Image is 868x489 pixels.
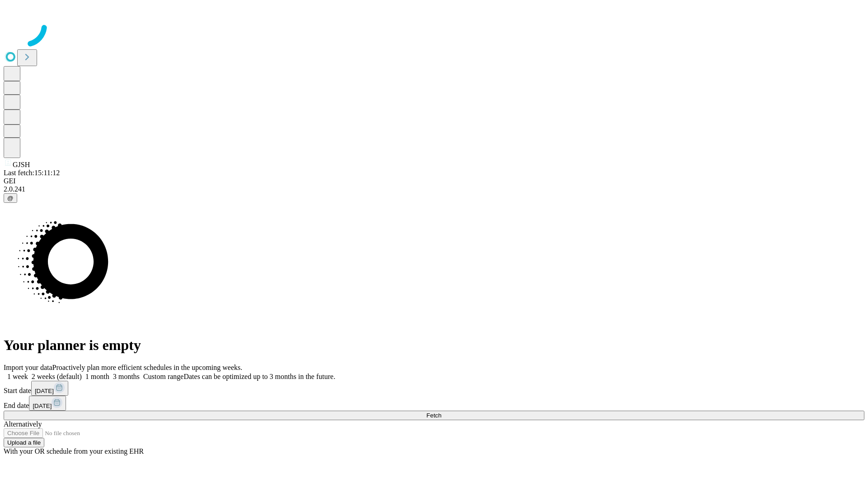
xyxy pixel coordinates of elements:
[4,447,144,455] span: With your OR schedule from your existing EHR
[143,373,184,380] span: Custom range
[4,396,864,411] div: End date
[4,185,864,193] div: 2.0.241
[4,364,52,371] span: Import your data
[7,373,28,380] span: 1 week
[426,412,441,419] span: Fetch
[4,193,17,203] button: @
[33,403,52,409] span: [DATE]
[4,420,42,428] span: Alternatively
[13,161,30,168] span: GJSH
[184,373,335,380] span: Dates can be optimized up to 3 months in the future.
[52,364,242,371] span: Proactively plan more efficient schedules in the upcoming weeks.
[31,381,68,396] button: [DATE]
[32,373,82,380] span: 2 weeks (default)
[35,388,54,394] span: [DATE]
[4,169,60,177] span: Last fetch: 15:11:12
[85,373,109,380] span: 1 month
[29,396,66,411] button: [DATE]
[4,177,864,185] div: GEI
[4,438,44,447] button: Upload a file
[7,195,14,201] span: @
[4,337,864,354] h1: Your planner is empty
[4,381,864,396] div: Start date
[113,373,140,380] span: 3 months
[4,411,864,420] button: Fetch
